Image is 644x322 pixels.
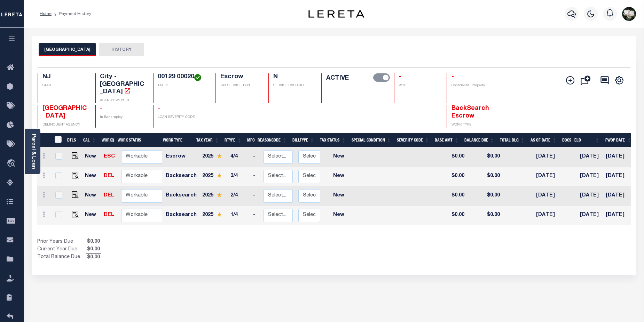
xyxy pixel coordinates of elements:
[163,206,199,225] td: Backsearch
[64,133,80,147] th: DTLS
[255,133,290,147] th: ReasonCode: activate to sort column ascending
[228,186,250,206] td: 2/4
[222,133,244,147] th: RType: activate to sort column ascending
[39,43,96,56] button: [GEOGRAPHIC_DATA]
[199,186,228,206] td: 2025
[308,10,364,18] img: logo-dark.svg
[104,212,114,217] a: DEL
[7,159,18,168] i: travel_explore
[438,147,467,167] td: $0.00
[37,253,86,261] td: Total Balance Due
[250,147,261,167] td: -
[577,147,603,167] td: [DATE]
[462,133,497,147] th: Balance Due: activate to sort column ascending
[603,206,634,225] td: [DATE]
[82,186,101,206] td: New
[323,147,354,167] td: New
[82,147,101,167] td: New
[533,147,565,167] td: [DATE]
[82,206,101,225] td: New
[323,206,354,225] td: New
[438,206,467,225] td: $0.00
[467,147,503,167] td: $0.00
[250,206,261,225] td: -
[99,133,115,147] th: WorkQ
[199,206,228,225] td: 2025
[244,133,255,147] th: MPO
[451,105,489,119] span: BackSearch Escrow
[399,74,401,80] span: -
[326,73,349,83] label: ACTIVE
[290,133,317,147] th: BillType: activate to sort column ascending
[572,133,603,147] th: ELD: activate to sort column ascending
[50,133,65,147] th: &nbsp;
[577,206,603,225] td: [DATE]
[250,167,261,186] td: -
[432,133,462,147] th: Base Amt: activate to sort column ascending
[577,167,603,186] td: [DATE]
[86,246,101,253] span: $0.00
[199,147,228,167] td: 2025
[603,133,635,147] th: PWOP Date: activate to sort column ascending
[250,186,261,206] td: -
[100,115,144,120] p: In Bankruptcy
[163,147,199,167] td: Escrow
[158,105,160,112] span: -
[467,167,503,186] td: $0.00
[528,133,560,147] th: As of Date: activate to sort column ascending
[323,167,354,186] td: New
[394,133,432,147] th: Severity Code: activate to sort column ascending
[86,238,101,246] span: $0.00
[42,122,87,128] p: DELINQUENT AGENCY
[104,193,114,198] a: DEL
[217,173,222,178] img: Star.svg
[317,133,349,147] th: Tax Status: activate to sort column ascending
[104,174,114,178] a: DEL
[158,83,207,88] p: TAX ID
[99,43,144,56] button: HISTORY
[42,105,87,119] span: [GEOGRAPHIC_DATA]
[115,133,162,147] th: Work Status
[467,206,503,225] td: $0.00
[42,73,87,81] h4: NJ
[100,73,144,96] h4: City - [GEOGRAPHIC_DATA]
[497,133,528,147] th: Total DLQ: activate to sort column ascending
[163,186,199,206] td: Backsearch
[42,83,87,88] p: STATE
[467,186,503,206] td: $0.00
[31,134,36,169] a: Parcel & Loan
[217,193,222,197] img: Star.svg
[603,167,634,186] td: [DATE]
[577,186,603,206] td: [DATE]
[559,133,571,147] th: Docs
[86,254,101,261] span: $0.00
[163,167,199,186] td: Backsearch
[533,186,565,206] td: [DATE]
[533,167,565,186] td: [DATE]
[199,167,228,186] td: 2025
[40,12,52,16] a: Home
[273,73,313,81] h4: N
[228,206,250,225] td: 1/4
[228,147,250,167] td: 4/4
[220,83,260,88] p: TAX SERVICE TYPE
[273,83,313,88] p: SERVICE OVERRIDE
[158,73,207,81] h4: 00129 00020
[82,167,101,186] td: New
[349,133,394,147] th: Special Condition: activate to sort column ascending
[194,133,222,147] th: Tax Year: activate to sort column ascending
[160,133,194,147] th: Work Type
[52,11,91,17] li: Payment History
[100,98,144,103] p: AGENCY WEBSITE
[104,154,115,159] a: ESC
[217,212,222,217] img: Star.svg
[228,167,250,186] td: 3/4
[37,246,86,253] td: Current Year Due
[603,186,634,206] td: [DATE]
[533,206,565,225] td: [DATE]
[603,147,634,167] td: [DATE]
[323,186,354,206] td: New
[217,154,222,158] img: Star.svg
[37,133,50,147] th: &nbsp;&nbsp;&nbsp;&nbsp;&nbsp;&nbsp;&nbsp;&nbsp;&nbsp;&nbsp;
[451,122,496,128] p: WORK TYPE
